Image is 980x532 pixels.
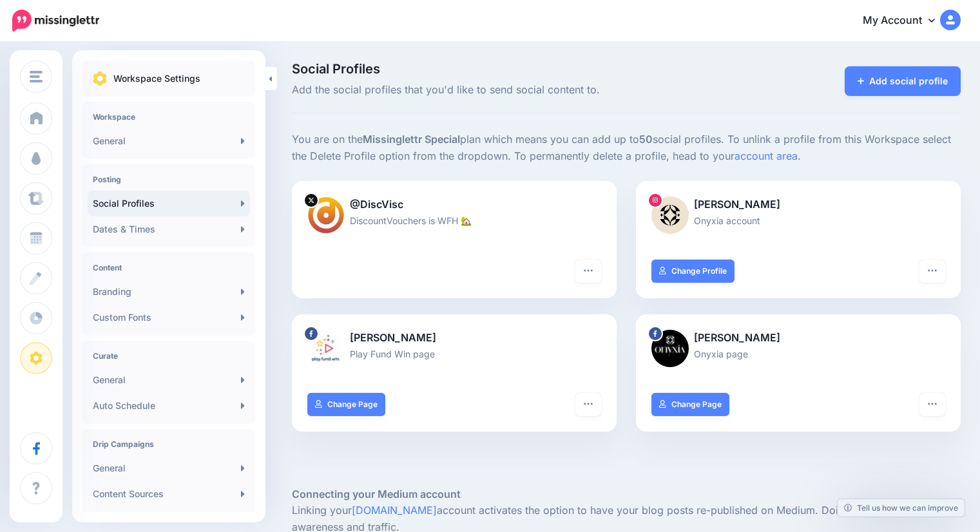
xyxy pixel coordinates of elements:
p: [PERSON_NAME] [307,330,601,347]
a: General [88,128,250,154]
img: settings.png [93,71,107,86]
p: [PERSON_NAME] [651,196,945,213]
span: Social Profiles [292,62,731,75]
a: Tell us how we can improve [838,499,965,517]
p: [PERSON_NAME] [651,330,945,347]
img: Missinglettr [12,10,99,32]
a: Social Profiles [88,191,250,216]
img: 392928676_122094462140094633_6193004719482515108_n-bsa155111.jpg [651,330,689,367]
a: Change Page [651,393,729,416]
img: menu.png [30,71,43,82]
a: My Account [850,5,961,37]
h4: Drip Campaigns [93,439,245,449]
a: General [88,367,250,393]
p: You are on the plan which means you can add up to social profiles. To unlink a profile from this ... [292,131,961,165]
h5: Connecting your Medium account [292,486,961,502]
a: Auto Schedule [88,393,250,419]
p: Onyxia account [651,213,945,228]
img: CK7CRnTK-82348.jpg [307,196,345,234]
img: 222729786_537708897643896_3961769154183833751_n-bsa155110.jpg [307,330,345,367]
h4: Content [93,263,245,272]
b: 50 [639,133,653,146]
h4: Posting [93,175,245,184]
h4: Curate [93,351,245,361]
img: 450948288_869075045274381_6975105396736903275_n-bsa155112.jpg [651,196,689,234]
a: Custom Fonts [88,305,250,330]
span: Add the social profiles that you'd like to send social content to. [292,82,731,99]
a: Change Profile [651,260,735,283]
a: Content Sources [88,481,250,507]
a: account area [735,149,798,162]
a: Add social profile [845,66,961,96]
a: Branding [88,279,250,305]
b: Missinglettr Special [363,133,460,146]
p: Workspace Settings [113,71,200,86]
p: @DiscVisc [307,196,601,213]
a: General [88,455,250,481]
a: Dates & Times [88,216,250,242]
p: DiscountVouchers is WFH 🏡 [307,213,601,228]
a: Change Page [307,393,385,416]
h4: Workspace [93,112,245,122]
p: Play Fund Win page [307,347,601,361]
p: Onyxia page [651,347,945,361]
a: [DOMAIN_NAME] [352,504,437,517]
